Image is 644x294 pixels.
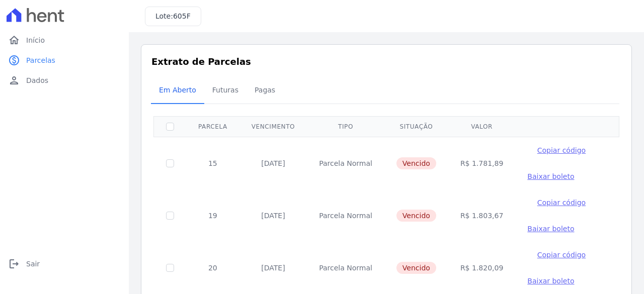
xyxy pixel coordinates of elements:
td: R$ 1.820,09 [448,242,515,294]
a: Baixar boleto [527,276,574,286]
a: Baixar boleto [527,171,574,181]
td: [DATE] [239,242,307,294]
a: Futuras [204,78,247,104]
button: Copiar código [527,145,595,155]
span: Baixar boleto [527,277,574,285]
span: Futuras [206,80,245,100]
button: Copiar código [527,250,595,260]
i: person [8,74,20,86]
a: homeInício [4,30,125,50]
a: Pagas [247,78,283,104]
span: Sair [26,259,40,269]
span: Baixar boleto [527,172,574,180]
span: Dados [26,75,48,85]
td: R$ 1.803,67 [448,189,515,242]
a: logoutSair [4,254,125,274]
td: 20 [186,242,239,294]
h3: Extrato de Parcelas [151,55,621,68]
td: Parcela Normal [307,242,384,294]
span: Pagas [249,80,281,100]
td: Parcela Normal [307,137,384,189]
td: [DATE] [239,137,307,189]
a: Em Aberto [151,78,204,104]
a: personDados [4,70,125,90]
a: paidParcelas [4,50,125,70]
i: paid [8,54,20,66]
button: Copiar código [527,198,595,208]
span: Vencido [396,210,436,222]
span: 605F [173,12,191,20]
span: Vencido [396,157,436,169]
i: logout [8,258,20,270]
th: Parcela [186,116,239,137]
span: Vencido [396,262,436,274]
h3: Lote: [155,11,191,22]
span: Copiar código [537,251,586,259]
th: Vencimento [239,116,307,137]
td: Parcela Normal [307,189,384,242]
th: Valor [448,116,515,137]
td: R$ 1.781,89 [448,137,515,189]
span: Copiar código [537,146,586,154]
th: Tipo [307,116,384,137]
td: 19 [186,189,239,242]
td: [DATE] [239,189,307,242]
span: Baixar boleto [527,225,574,233]
span: Copiar código [537,199,586,207]
i: home [8,34,20,46]
a: Baixar boleto [527,224,574,234]
th: Situação [384,116,448,137]
span: Em Aberto [153,80,202,100]
span: Parcelas [26,55,55,65]
span: Início [26,35,45,45]
td: 15 [186,137,239,189]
